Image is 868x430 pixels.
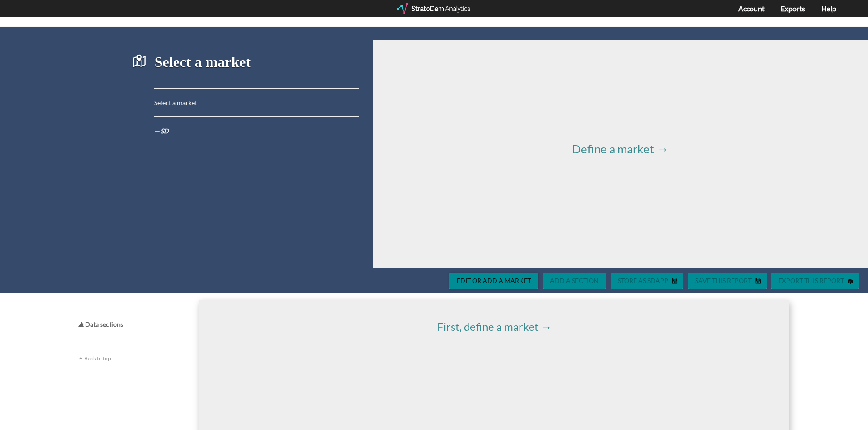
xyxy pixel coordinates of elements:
[154,98,359,107] p: Select a market
[543,273,606,289] button: Add a section
[437,320,552,333] a: First, define a market →
[688,277,755,284] span: Save this report
[771,273,859,289] button: Export this report
[154,127,169,135] em: — SD
[738,4,765,13] a: Account
[449,273,538,289] button: Edit or add a market
[572,147,668,155] a: Define a market →
[771,277,848,284] span: Export this report
[543,277,606,284] span: Add a section
[781,4,805,13] a: Exports
[688,273,767,289] button: Save this report
[449,277,538,284] span: Edit or add a market
[572,142,668,156] span: Define a market →
[154,54,359,79] h3: Select a market
[611,273,683,289] button: Store as SDApp
[79,355,111,362] a: Back to top
[79,321,158,328] h4: Data sections
[611,277,672,284] span: Store as SDApp
[821,4,836,13] a: Help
